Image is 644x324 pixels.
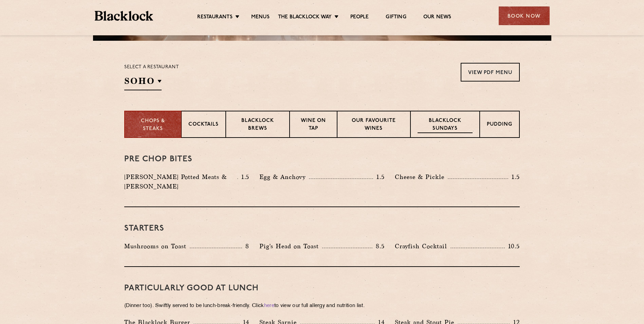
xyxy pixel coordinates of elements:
[251,14,270,21] a: Menus
[124,241,190,251] p: Mushrooms on Toast
[124,75,162,90] h2: SOHO
[499,6,550,25] div: Book Now
[124,284,520,293] h3: PARTICULARLY GOOD AT LUNCH
[386,14,406,21] a: Gifting
[278,14,332,21] a: The Blacklock Way
[124,224,520,233] h3: Starters
[233,117,282,133] p: Blacklock Brews
[372,242,385,251] p: 8.5
[132,118,174,133] p: Chops & Steaks
[124,63,179,72] p: Select a restaurant
[238,173,250,181] p: 1.5
[124,155,520,164] h3: Pre Chop Bites
[124,172,237,191] p: [PERSON_NAME] Potted Meats & [PERSON_NAME]
[461,63,520,82] a: View PDF Menu
[373,173,385,181] p: 1.5
[197,14,233,21] a: Restaurants
[418,117,473,133] p: Blacklock Sundays
[297,117,330,133] p: Wine on Tap
[395,172,448,182] p: Cheese & Pickle
[423,14,452,21] a: Our News
[124,301,520,311] p: (Dinner too). Swiftly served to be lunch-break-friendly. Click to view our full allergy and nutri...
[487,121,512,129] p: Pudding
[508,173,520,181] p: 1.5
[188,121,219,129] p: Cocktails
[259,241,322,251] p: Pig's Head on Toast
[350,14,369,21] a: People
[344,117,403,133] p: Our favourite wines
[242,242,249,251] p: 8
[264,303,274,308] a: here
[95,11,153,21] img: BL_Textured_Logo-footer-cropped.svg
[259,172,309,182] p: Egg & Anchovy
[505,242,520,251] p: 10.5
[395,241,450,251] p: Crayfish Cocktail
